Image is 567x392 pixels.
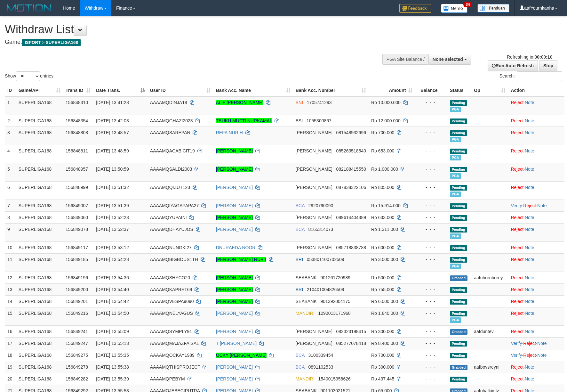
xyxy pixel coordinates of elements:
[418,99,444,106] div: - - -
[66,329,88,334] span: 156849241
[508,241,564,253] td: ·
[66,299,88,304] span: 156849201
[511,227,523,232] a: Reject
[508,253,564,272] td: ·
[511,287,523,292] a: Reject
[216,329,253,334] a: [PERSON_NAME]
[66,227,88,232] span: 156849078
[517,71,562,81] input: Search:
[296,130,332,135] span: [PERSON_NAME]
[418,184,444,191] div: - - -
[16,223,63,241] td: SUPERLIGA168
[5,127,16,145] td: 3
[523,353,536,358] a: Reject
[450,317,461,323] span: Marked by aafchhiseyha
[96,118,129,123] span: [DATE] 13:42:03
[336,341,366,346] span: Copy 085277078418 to clipboard
[293,85,369,96] th: Bank Acc. Number: activate to sort column ascending
[477,4,509,12] img: panduan.png
[418,256,444,263] div: - - -
[150,130,190,135] span: AAAAMQSAREPAN
[511,257,523,262] a: Reject
[511,167,523,172] a: Reject
[508,115,564,127] td: ·
[296,329,332,334] span: [PERSON_NAME]
[450,100,467,106] span: Pending
[296,215,332,220] span: [PERSON_NAME]
[296,203,305,208] span: BCA
[5,337,16,349] td: 17
[148,85,213,96] th: User ID: activate to sort column ascending
[537,353,547,358] a: Note
[371,100,401,105] span: Rp 10.000.000
[525,100,534,105] a: Note
[450,118,467,124] span: Pending
[450,215,467,221] span: Pending
[508,223,564,241] td: ·
[216,118,272,123] a: TEUKU MUFTI NURKAMAL
[5,307,16,325] td: 15
[450,167,467,172] span: Pending
[450,155,461,160] span: Marked by aafheankoy
[96,287,129,292] span: [DATE] 13:54:40
[499,71,562,81] label: Search:
[418,274,444,281] div: - - -
[66,311,88,316] span: 156849216
[418,214,444,221] div: - - -
[525,275,534,280] a: Note
[216,215,253,220] a: [PERSON_NAME]
[5,295,16,307] td: 14
[66,353,88,358] span: 156849275
[216,364,253,370] a: [PERSON_NAME]
[216,148,253,153] a: [PERSON_NAME]
[16,241,63,253] td: SUPERLIGA168
[5,96,16,115] td: 1
[5,39,371,45] h4: Game:
[450,299,467,305] span: Pending
[450,107,461,112] span: Marked by aafchhiseyha
[371,227,398,232] span: Rp 1.311.000
[216,245,256,250] a: DNURAEDA NOOR
[216,275,253,280] a: [PERSON_NAME]
[66,185,88,190] span: 156848999
[307,100,332,105] span: Copy 1705741293 to clipboard
[336,329,366,334] span: Copy 082323198415 to clipboard
[450,130,467,136] span: Pending
[296,185,332,190] span: [PERSON_NAME]
[296,275,317,280] span: SEABANK
[5,283,16,295] td: 13
[336,130,366,135] span: Copy 081548932696 to clipboard
[150,275,190,280] span: AAAAMQSHYCO20
[525,118,534,123] a: Note
[525,148,534,153] a: Note
[308,203,333,208] span: Copy 2920790090 to clipboard
[418,340,444,347] div: - - -
[318,311,351,316] span: Copy 1290013171968 to clipboard
[150,245,192,250] span: AAAAMQNUNGKI27
[508,127,564,145] td: ·
[511,130,523,135] a: Reject
[418,148,444,154] div: - - -
[66,148,88,153] span: 156848811
[96,299,129,304] span: [DATE] 13:54:42
[508,295,564,307] td: ·
[418,166,444,172] div: - - -
[16,163,63,181] td: SUPERLIGA168
[511,341,522,346] a: Verify
[418,352,444,358] div: - - -
[16,272,63,283] td: SUPERLIGA168
[450,227,467,233] span: Pending
[336,167,366,172] span: Copy 082188415550 to clipboard
[525,215,534,220] a: Note
[537,341,547,346] a: Note
[96,130,129,135] span: [DATE] 13:48:57
[418,244,444,251] div: - - -
[336,148,366,153] span: Copy 085263518540 to clipboard
[5,325,16,337] td: 16
[441,4,468,13] img: Button%20Memo.svg
[66,215,88,220] span: 156849060
[371,299,398,304] span: Rp 6.000.000
[296,299,317,304] span: SEABANK
[450,311,467,316] span: Pending
[399,4,431,13] img: Feedback.jpg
